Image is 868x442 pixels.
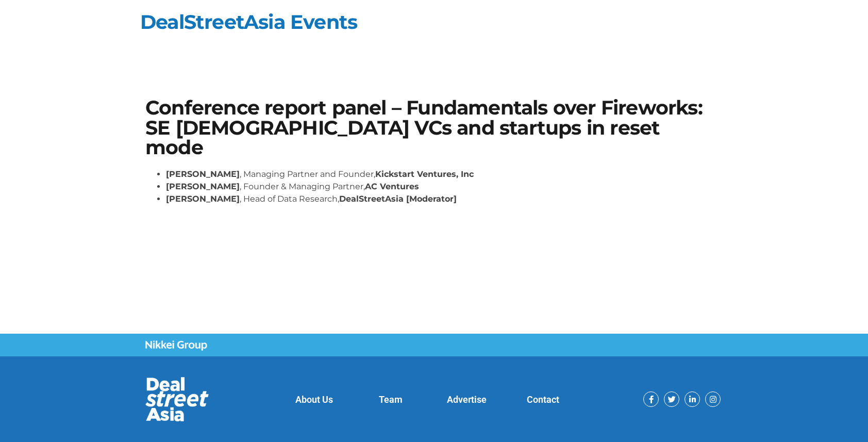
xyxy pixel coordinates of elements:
[447,394,487,405] a: Advertise
[166,194,240,204] strong: [PERSON_NAME]
[166,182,240,191] strong: [PERSON_NAME]
[295,394,333,405] a: About Us
[379,394,403,405] a: Team
[365,182,419,191] strong: AC Ventures
[339,194,457,204] strong: DealStreetAsia [Moderator]
[375,169,474,179] strong: Kickstart Ventures, Inc
[140,10,357,34] a: DealStreetAsia Events
[166,169,240,179] strong: [PERSON_NAME]
[527,394,559,405] a: Contact
[145,98,723,157] h1: Conference report panel – Fundamentals over Fireworks: SE [DEMOGRAPHIC_DATA] VCs and startups in ...
[145,340,207,351] img: Nikkei Group
[166,181,723,193] li: , Founder & Managing Partner,
[166,168,723,181] li: , Managing Partner and Founder,
[166,193,723,205] li: , Head of Data Research,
